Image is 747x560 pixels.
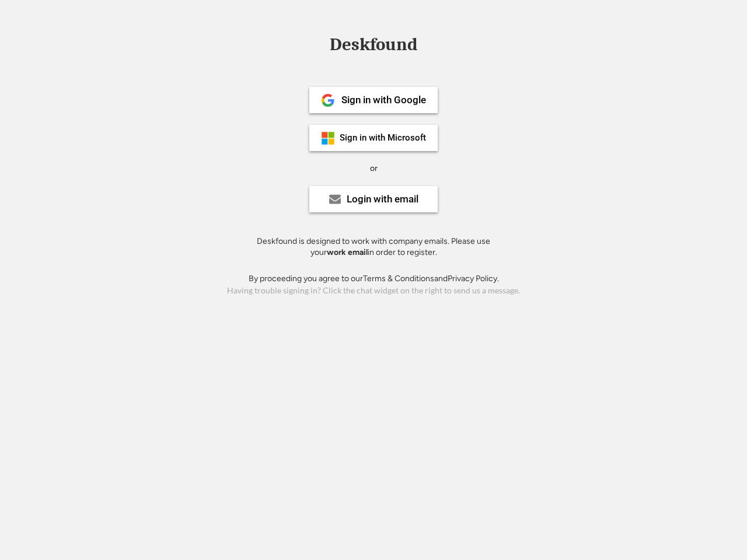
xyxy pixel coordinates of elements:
div: Sign in with Google [341,95,426,105]
div: Deskfound [324,36,423,54]
a: Terms & Conditions [363,274,434,283]
div: By proceeding you agree to our and [249,273,499,285]
div: Sign in with Microsoft [340,134,426,142]
a: Privacy Policy. [448,274,499,283]
strong: work email [327,247,368,257]
div: Login with email [347,194,418,204]
div: or [370,163,378,174]
img: ms-symbollockup_mssymbol_19.png [321,131,335,145]
div: Deskfound is designed to work with company emails. Please use your in order to register. [242,236,505,258]
img: 1024px-Google__G__Logo.svg.png [321,93,335,107]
